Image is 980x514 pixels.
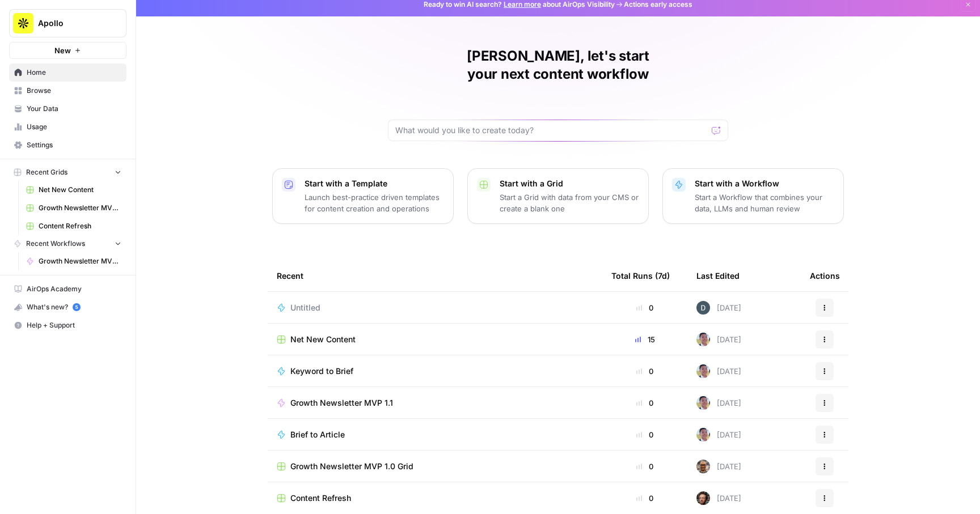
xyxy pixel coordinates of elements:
[388,47,728,83] h1: [PERSON_NAME], let's start your next content workflow
[27,284,121,294] span: AirOps Academy
[611,397,678,409] div: 0
[611,492,678,504] div: 0
[290,366,353,377] span: Keyword to Brief
[696,364,710,378] img: 99f2gcj60tl1tjps57nny4cf0tt1
[39,203,121,213] span: Growth Newsletter MVP 1.0 Grid
[39,256,121,266] span: Growth Newsletter MVP 1.1
[21,199,126,217] a: Growth Newsletter MVP 1.0 Grid
[611,334,678,345] div: 15
[696,333,741,346] div: [DATE]
[277,366,593,377] a: Keyword to Brief
[27,320,121,330] span: Help + Support
[611,461,678,472] div: 0
[695,178,834,189] p: Start with a Workflow
[290,492,351,504] span: Content Refresh
[277,397,593,409] a: Growth Newsletter MVP 1.1
[290,302,320,313] span: Untitled
[277,334,593,345] a: Net New Content
[611,366,678,377] div: 0
[696,428,741,441] div: [DATE]
[290,334,356,345] span: Net New Content
[21,252,126,270] a: Growth Newsletter MVP 1.1
[695,192,834,214] p: Start a Workflow that combines your data, LLMs and human review
[467,168,649,224] button: Start with a GridStart a Grid with data from your CMS or create a blank one
[54,45,71,56] span: New
[27,86,121,96] span: Browse
[696,333,710,346] img: 99f2gcj60tl1tjps57nny4cf0tt1
[500,192,639,214] p: Start a Grid with data from your CMS or create a blank one
[290,397,393,409] span: Growth Newsletter MVP 1.1
[39,185,121,195] span: Net New Content
[27,104,121,114] span: Your Data
[9,136,126,154] a: Settings
[38,18,107,29] span: Apollo
[277,429,593,440] a: Brief to Article
[696,491,710,505] img: xqyknumvwcwzrq9hj7fdf50g4vmx
[26,167,67,177] span: Recent Grids
[696,428,710,441] img: 99f2gcj60tl1tjps57nny4cf0tt1
[305,192,444,214] p: Launch best-practice driven templates for content creation and operations
[9,100,126,118] a: Your Data
[9,280,126,298] a: AirOps Academy
[75,304,78,310] text: 5
[290,461,413,472] span: Growth Newsletter MVP 1.0 Grid
[13,13,33,33] img: Apollo Logo
[611,260,670,291] div: Total Runs (7d)
[810,260,840,291] div: Actions
[9,164,126,181] button: Recent Grids
[9,82,126,100] a: Browse
[662,168,844,224] button: Start with a WorkflowStart a Workflow that combines your data, LLMs and human review
[696,301,741,315] div: [DATE]
[696,396,741,410] div: [DATE]
[395,125,707,136] input: What would you like to create today?
[73,303,81,311] a: 5
[611,302,678,313] div: 0
[500,178,639,189] p: Start with a Grid
[277,461,593,472] a: Growth Newsletter MVP 1.0 Grid
[21,217,126,235] a: Content Refresh
[272,168,454,224] button: Start with a TemplateLaunch best-practice driven templates for content creation and operations
[277,260,593,291] div: Recent
[696,364,741,378] div: [DATE]
[696,491,741,505] div: [DATE]
[9,316,126,334] button: Help + Support
[27,140,121,150] span: Settings
[9,298,126,316] button: What's new? 5
[9,42,126,59] button: New
[611,429,678,440] div: 0
[696,460,741,473] div: [DATE]
[27,67,121,78] span: Home
[277,492,593,504] a: Content Refresh
[696,396,710,410] img: 99f2gcj60tl1tjps57nny4cf0tt1
[10,299,126,316] div: What's new?
[696,301,710,315] img: 6zs6xmxnscwzm3rbui5i2gerg2al
[27,122,121,132] span: Usage
[9,63,126,82] a: Home
[305,178,444,189] p: Start with a Template
[39,221,121,231] span: Content Refresh
[696,260,740,291] div: Last Edited
[290,429,345,440] span: Brief to Article
[9,235,126,252] button: Recent Workflows
[9,9,126,37] button: Workspace: Apollo
[696,460,710,473] img: 8ivot7l2pq4l44h1ec6c3jfbmivc
[277,302,593,313] a: Untitled
[26,239,85,249] span: Recent Workflows
[9,118,126,136] a: Usage
[21,181,126,199] a: Net New Content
